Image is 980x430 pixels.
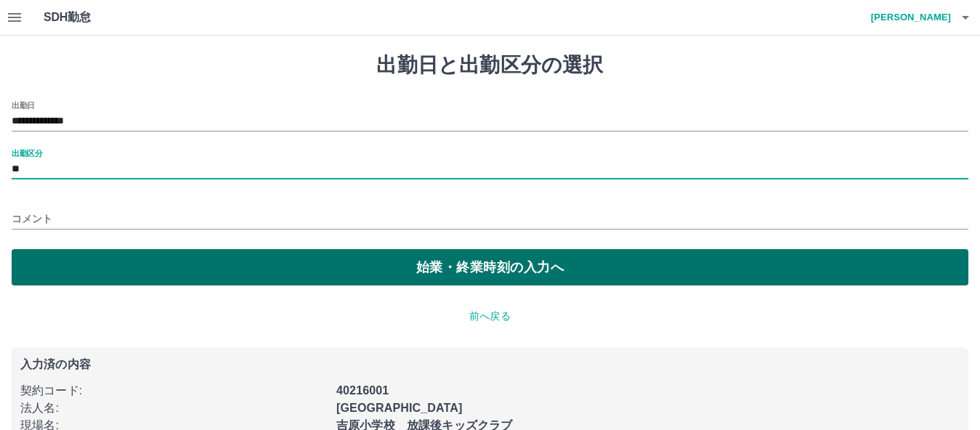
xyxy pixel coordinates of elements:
[12,147,42,158] label: 出勤区分
[12,53,968,78] h1: 出勤日と出勤区分の選択
[12,249,968,285] button: 始業・終業時刻の入力へ
[20,399,328,417] p: 法人名 :
[12,309,968,324] p: 前へ戻る
[336,384,389,397] b: 40216001
[12,100,35,110] label: 出勤日
[20,382,328,399] p: 契約コード :
[20,359,960,370] p: 入力済の内容
[336,402,463,414] b: [GEOGRAPHIC_DATA]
